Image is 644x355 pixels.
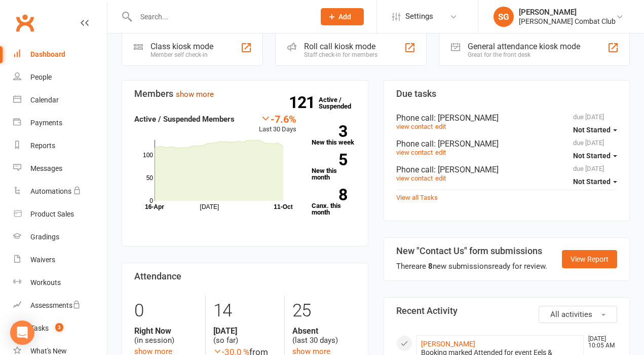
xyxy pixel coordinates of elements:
[573,147,617,165] button: Not Started
[573,121,617,139] button: Not Started
[396,194,438,201] a: View all Tasks
[396,260,547,272] div: There are new submissions ready for review.
[150,42,213,51] div: Class kiosk mode
[213,296,276,326] div: 14
[562,250,617,268] a: View Report
[396,174,433,182] a: view contact
[396,113,618,123] div: Phone call
[428,262,433,271] strong: 8
[396,89,618,99] h3: Due tasks
[435,149,446,156] a: edit
[13,112,107,134] a: Payments
[396,246,547,256] h3: New "Contact Us" form submissions
[312,187,347,202] strong: 8
[134,326,198,336] strong: Right Now
[150,51,213,58] div: Member self check-in
[13,248,107,271] a: Waivers
[13,43,107,66] a: Dashboard
[312,152,347,167] strong: 5
[55,323,63,332] span: 3
[468,42,580,51] div: General attendance kiosk mode
[396,306,618,316] h3: Recent Activity
[13,226,107,248] a: Gradings
[176,90,214,99] a: show more
[13,89,107,112] a: Calendar
[312,189,356,216] a: 8Canx. this month
[30,324,49,332] div: Tasks
[292,326,355,345] div: (last 30 days)
[134,115,235,124] strong: Active / Suspended Members
[13,180,107,203] a: Automations
[292,296,355,326] div: 25
[396,165,618,174] div: Phone call
[30,141,55,150] div: Reports
[30,347,67,355] div: What's New
[134,326,198,345] div: (in session)
[30,233,59,241] div: Gradings
[312,124,347,139] strong: 3
[583,336,617,349] time: [DATE] 10:05 AM
[13,157,107,180] a: Messages
[539,306,617,323] button: All activities
[396,123,433,130] a: view contact
[289,95,319,110] strong: 121
[573,126,611,134] span: Not Started
[259,113,296,124] div: -7.6%
[13,134,107,157] a: Reports
[30,301,81,309] div: Assessments
[30,256,55,264] div: Waivers
[434,113,499,123] span: : [PERSON_NAME]
[10,321,34,345] div: Open Intercom Messenger
[435,123,446,130] a: edit
[321,8,364,25] button: Add
[319,89,363,117] a: 121Active / Suspended
[468,51,580,58] div: Great for the front desk
[338,13,351,21] span: Add
[12,10,37,35] a: Clubworx
[30,187,71,195] div: Automations
[134,271,356,281] h3: Attendance
[573,177,611,186] span: Not Started
[30,210,74,218] div: Product Sales
[292,326,355,336] strong: Absent
[13,317,107,340] a: Tasks 3
[213,326,276,336] strong: [DATE]
[30,73,52,81] div: People
[13,66,107,89] a: People
[573,152,611,160] span: Not Started
[304,42,377,51] div: Roll call kiosk mode
[435,174,446,182] a: edit
[573,172,617,191] button: Not Started
[304,51,377,58] div: Staff check-in for members
[30,96,59,104] div: Calendar
[30,164,62,172] div: Messages
[312,125,356,146] a: 3New this week
[30,119,62,127] div: Payments
[519,8,616,17] div: [PERSON_NAME]
[133,10,308,24] input: Search...
[434,165,499,174] span: : [PERSON_NAME]
[134,89,356,99] h3: Members
[494,7,514,27] div: SG
[13,294,107,317] a: Assessments
[519,17,616,26] div: [PERSON_NAME] Combat Club
[434,139,499,149] span: : [PERSON_NAME]
[30,50,65,58] div: Dashboard
[550,310,592,319] span: All activities
[421,340,475,348] a: [PERSON_NAME]
[405,5,433,28] span: Settings
[259,113,296,135] div: Last 30 Days
[396,139,618,149] div: Phone call
[30,278,61,287] div: Workouts
[13,203,107,226] a: Product Sales
[396,149,433,156] a: view contact
[134,296,198,326] div: 0
[312,154,356,181] a: 5New this month
[213,326,276,345] div: (so far)
[13,271,107,294] a: Workouts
